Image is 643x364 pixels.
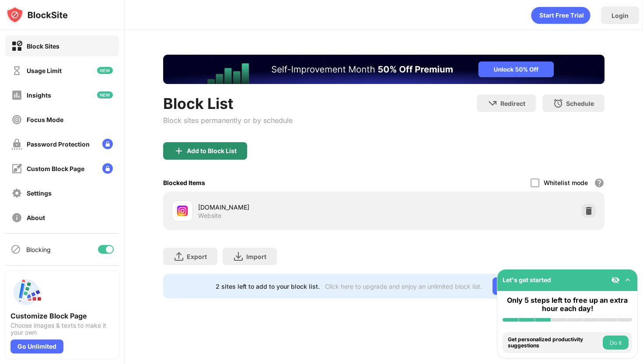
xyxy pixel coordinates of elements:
div: Choose images & texts to make it your own [10,322,114,336]
img: block-on.svg [11,41,22,52]
button: Do it [603,336,629,350]
div: 2 sites left to add to your block list. [216,283,320,290]
div: Block Sites [27,42,59,50]
img: insights-off.svg [11,90,22,101]
div: Usage Limit [27,67,62,74]
div: Click here to upgrade and enjoy an unlimited block list. [325,283,482,290]
div: Blocking [26,246,51,253]
div: Block sites permanently or by schedule [163,116,293,125]
div: Redirect [500,100,525,107]
div: About [27,214,45,221]
img: push-custom-page.svg [10,276,42,308]
img: lock-menu.svg [102,163,113,174]
div: Whitelist mode [544,179,588,186]
img: new-icon.svg [97,91,113,98]
div: Custom Block Page [27,165,84,172]
img: time-usage-off.svg [11,65,22,76]
div: Export [187,253,207,260]
img: customize-block-page-off.svg [11,163,22,174]
div: Only 5 steps left to free up an extra hour each day! [503,296,632,313]
img: omni-setup-toggle.svg [623,276,632,284]
div: Schedule [566,100,594,107]
div: Let's get started [503,276,551,283]
div: Website [198,212,221,220]
iframe: Banner [163,55,605,84]
div: Go Unlimited [10,339,63,353]
img: settings-off.svg [11,188,22,199]
div: Import [246,253,266,260]
img: focus-off.svg [11,114,22,125]
div: Go Unlimited [493,277,552,295]
img: password-protection-off.svg [11,139,22,150]
div: animation [531,7,591,24]
img: about-off.svg [11,212,22,223]
img: eye-not-visible.svg [611,276,620,284]
img: favicons [177,206,188,216]
img: new-icon.svg [97,67,113,74]
div: Focus Mode [27,116,63,123]
div: Block List [163,94,293,112]
div: [DOMAIN_NAME] [198,203,384,212]
div: Password Protection [27,140,90,148]
div: Settings [27,189,52,197]
div: Add to Block List [187,147,237,154]
img: blocking-icon.svg [10,244,21,255]
div: Get personalized productivity suggestions [508,336,601,349]
div: Customize Block Page [10,311,114,320]
img: lock-menu.svg [102,139,113,149]
div: Blocked Items [163,179,205,186]
img: logo-blocksite.svg [6,6,68,24]
div: Login [612,12,629,19]
div: Insights [27,91,51,99]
